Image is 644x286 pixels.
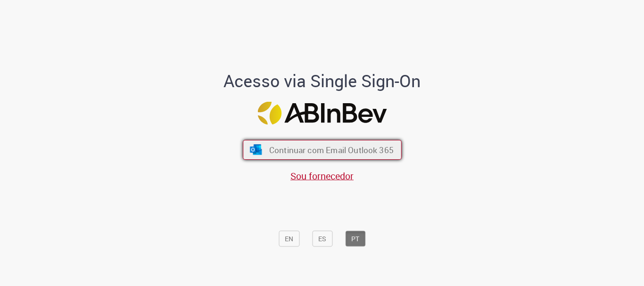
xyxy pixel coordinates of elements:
button: PT [345,231,365,247]
button: ES [312,231,332,247]
a: Sou fornecedor [290,170,354,182]
img: Logo ABInBev [257,102,387,125]
span: Continuar com Email Outlook 365 [269,145,393,155]
button: EN [279,231,299,247]
h1: Acesso via Single Sign-On [191,72,453,90]
button: ícone Azure/Microsoft 360 Continuar com Email Outlook 365 [243,140,402,160]
img: ícone Azure/Microsoft 360 [249,145,263,155]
